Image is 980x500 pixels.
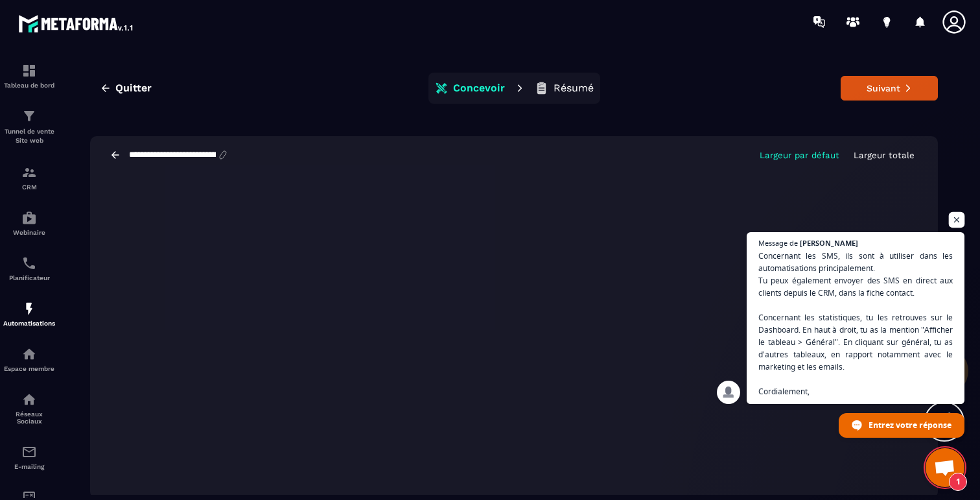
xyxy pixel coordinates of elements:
p: Tunnel de vente Site web [3,127,55,145]
a: formationformationTableau de bord [3,53,55,99]
p: CRM [3,184,55,191]
span: Entrez votre réponse [869,414,951,436]
button: Largeur par défaut [756,150,843,161]
p: Largeur par défaut [760,150,839,160]
img: automations [21,346,37,362]
button: Largeur totale [850,150,918,161]
a: schedulerschedulerPlanificateur [3,246,55,291]
button: Suivant [841,76,938,101]
span: [PERSON_NAME] [800,239,858,246]
p: Réseaux Sociaux [3,411,55,425]
img: formation [21,63,37,78]
button: Quitter [90,77,161,100]
p: Espace membre [3,365,55,372]
p: Résumé [554,82,594,95]
p: Webinaire [3,229,55,236]
span: Concernant les SMS, ils sont à utiliser dans les automatisations principalement. Tu peux égalemen... [758,250,953,398]
img: automations [21,210,37,226]
p: Automatisations [3,320,55,327]
button: Résumé [531,75,598,101]
a: emailemailE-mailing [3,435,55,480]
img: social-network [21,392,37,407]
img: scheduler [21,256,37,271]
p: Planificateur [3,274,55,281]
img: formation [21,165,37,180]
p: Concevoir [453,82,505,95]
a: automationsautomationsAutomatisations [3,291,55,337]
img: automations [21,301,37,316]
div: Ouvrir le chat [926,448,964,487]
img: email [21,444,37,460]
a: social-networksocial-networkRéseaux Sociaux [3,382,55,435]
span: Message de [758,239,798,246]
p: Tableau de bord [3,82,55,89]
span: 1 [949,473,967,491]
a: formationformationTunnel de vente Site web [3,99,55,155]
a: automationsautomationsWebinaire [3,200,55,246]
button: Concevoir [431,75,509,101]
a: formationformationCRM [3,155,55,200]
span: Quitter [115,82,152,95]
p: E-mailing [3,463,55,470]
p: Largeur totale [854,150,915,160]
a: automationsautomationsEspace membre [3,337,55,382]
img: logo [18,12,135,35]
img: formation [21,108,37,124]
